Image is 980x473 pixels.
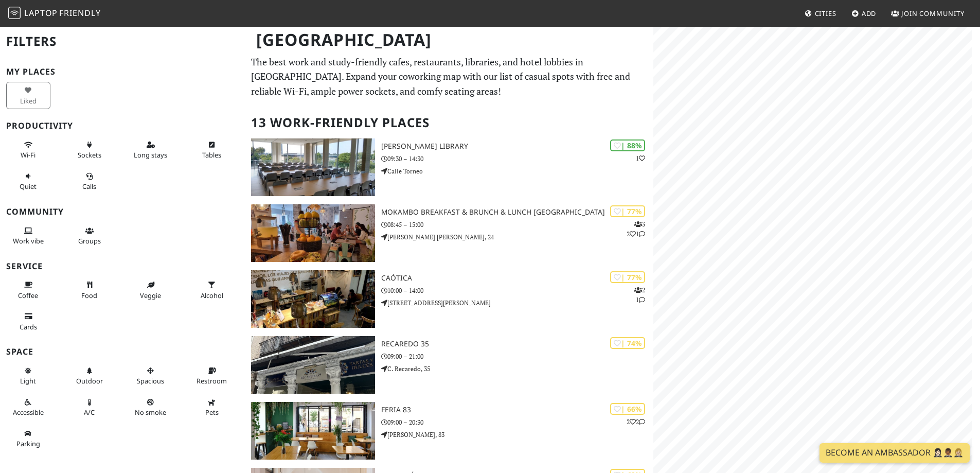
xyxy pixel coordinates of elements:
[245,402,653,460] a: Feria 83 | 66% 22 Feria 83 09:00 – 20:30 [PERSON_NAME], 83
[381,352,653,361] p: 09:00 – 21:00
[6,347,239,357] h3: Space
[16,439,40,448] span: Parking
[381,417,653,427] p: 09:00 – 20:30
[82,182,96,191] span: Video/audio calls
[190,362,234,390] button: Restroom
[610,205,645,217] div: | 77%
[381,208,653,217] h3: Mokambo Breakfast & Brunch & Lunch [GEOGRAPHIC_DATA]
[251,107,647,138] h2: 13 Work-Friendly Places
[251,55,647,99] p: The best work and study-friendly cafes, restaurants, libraries, and hotel lobbies in [GEOGRAPHIC_...
[6,168,50,195] button: Quiet
[6,26,239,57] h2: Filters
[381,430,653,440] p: [PERSON_NAME], 83
[610,139,645,151] div: | 88%
[251,138,375,196] img: Felipe González Márquez Library
[24,7,58,19] span: Laptop
[18,291,38,300] span: Coffee
[6,67,239,77] h3: My Places
[20,376,36,386] span: Natural light
[67,222,112,250] button: Groups
[245,138,653,196] a: Felipe González Márquez Library | 88% 1 [PERSON_NAME] Library 09:30 – 14:30 Calle Torneo
[67,394,112,421] button: A/C
[13,236,44,246] span: People working
[13,408,44,417] span: Accessible
[251,402,375,460] img: Feria 83
[251,336,375,394] img: Recaredo 35
[887,4,969,23] a: Join Community
[6,276,50,304] button: Coffee
[190,136,234,164] button: Tables
[8,7,21,19] img: LaptopFriendly
[137,376,164,386] span: Spacious
[129,394,173,421] button: No smoke
[140,291,161,300] span: Veggie
[245,336,653,394] a: Recaredo 35 | 74% Recaredo 35 09:00 – 21:00 C. Recaredo, 35
[67,136,112,164] button: Sockets
[381,406,653,414] h3: Feria 83
[381,142,653,151] h3: [PERSON_NAME] Library
[129,276,173,304] button: Veggie
[627,417,645,427] p: 2 2
[20,182,37,191] span: Quiet
[381,274,653,283] h3: Caótica
[6,222,50,250] button: Work vibe
[6,425,50,452] button: Parking
[245,204,653,262] a: Mokambo Breakfast & Brunch & Lunch Sevilla | 77% 321 Mokambo Breakfast & Brunch & Lunch [GEOGRAPH...
[205,408,219,417] span: Pet friendly
[6,394,50,421] button: Accessible
[197,376,227,386] span: Restroom
[862,9,877,18] span: Add
[381,232,653,242] p: [PERSON_NAME] [PERSON_NAME], 24
[251,270,375,328] img: Caótica
[381,340,653,348] h3: Recaredo 35
[8,5,101,23] a: LaptopFriendly LaptopFriendly
[610,403,645,415] div: | 66%
[78,150,101,160] span: Power sockets
[901,9,965,18] span: Join Community
[134,150,167,160] span: Long stays
[636,153,645,163] p: 1
[610,337,645,349] div: | 74%
[202,150,221,160] span: Work-friendly tables
[610,271,645,283] div: | 77%
[627,219,645,239] p: 3 2 1
[6,136,50,164] button: Wi-Fi
[20,322,37,331] span: Credit cards
[6,121,239,131] h3: Productivity
[67,362,112,390] button: Outdoor
[135,408,166,417] span: Smoke free
[847,4,881,23] a: Add
[800,4,841,23] a: Cities
[67,168,112,195] button: Calls
[248,26,651,54] h1: [GEOGRAPHIC_DATA]
[634,285,645,305] p: 2 1
[6,362,50,390] button: Light
[21,150,35,160] span: Stable Wi-Fi
[129,136,173,164] button: Long stays
[190,276,234,304] button: Alcohol
[381,220,653,230] p: 08:45 – 15:00
[6,207,239,217] h3: Community
[819,443,970,463] a: Become an Ambassador 🤵🏻‍♀️🤵🏾‍♂️🤵🏼‍♀️
[129,362,173,390] button: Spacious
[76,376,103,386] span: Outdoor area
[78,236,101,246] span: Group tables
[251,204,375,262] img: Mokambo Breakfast & Brunch & Lunch Sevilla
[84,408,95,417] span: Air conditioned
[381,298,653,308] p: [STREET_ADDRESS][PERSON_NAME]
[381,166,653,176] p: Calle Torneo
[381,364,653,374] p: C. Recaredo, 35
[190,394,234,421] button: Pets
[81,291,97,300] span: Food
[6,261,239,271] h3: Service
[59,7,100,19] span: Friendly
[245,270,653,328] a: Caótica | 77% 21 Caótica 10:00 – 14:00 [STREET_ADDRESS][PERSON_NAME]
[67,276,112,304] button: Food
[381,154,653,164] p: 09:30 – 14:30
[381,286,653,295] p: 10:00 – 14:00
[815,9,836,18] span: Cities
[201,291,223,300] span: Alcohol
[6,308,50,335] button: Cards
